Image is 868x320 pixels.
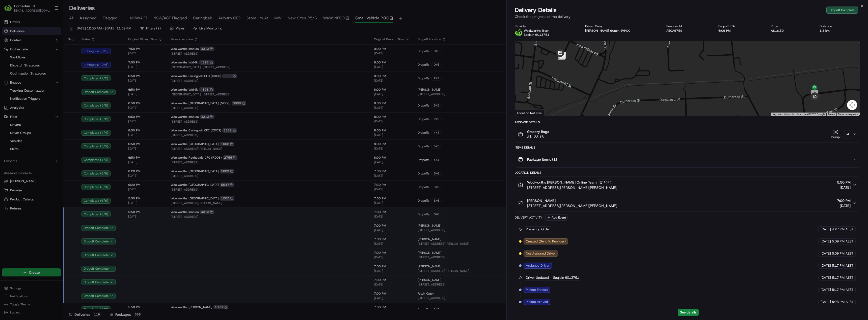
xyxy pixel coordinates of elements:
button: See details [678,309,699,316]
span: [DATE] [821,227,831,232]
p: Check the progress of the delivery [515,14,860,19]
span: 5:09 PM AEST [832,239,853,244]
button: Pickup+4 [830,129,851,139]
div: + 4 [844,131,851,138]
span: [DATE] [821,239,831,244]
div: Driver Group [585,24,658,28]
div: Distance [820,24,860,28]
span: 5:23 PM AEST [832,300,853,304]
span: Saqlain 6013751 [553,275,579,280]
span: Map data ©2025 Google [797,113,825,116]
div: Provider Id [666,24,710,28]
img: ww.png [515,29,523,37]
span: Saqlain 6013751 [524,33,549,37]
div: Package Details [515,120,860,124]
span: [PERSON_NAME] [527,198,556,203]
p: Woolworths Truck [524,29,549,33]
div: Provider [515,24,577,28]
span: 4:27 PM AEST [832,227,853,232]
span: 7:00 PM [837,198,851,203]
span: 5:50 PM [837,180,851,185]
div: Location Not Live [515,110,544,116]
span: 1073 [604,180,612,184]
span: [DATE] [837,203,851,208]
a: Open this area in Google Maps (opens a new window) [516,110,533,116]
div: A$16.50 [771,29,812,33]
span: [DATE] [821,251,831,256]
span: [DATE] [821,275,831,280]
span: A$123.16 [527,134,549,139]
button: Map camera controls [847,100,857,110]
span: [DATE] [837,185,851,190]
span: [STREET_ADDRESS][PERSON_NAME][PERSON_NAME] [527,185,617,190]
button: Grocery BagsA$123.16Pickup+4 [515,126,860,142]
div: Location Details [515,171,860,175]
span: 5:17 PM AEST [832,263,853,268]
div: [PERSON_NAME] 60min SVPOC [585,29,658,33]
span: Pickup Arrived [526,300,548,304]
span: [DATE] [821,288,831,292]
div: Price [771,24,812,28]
div: Items Details [515,146,860,150]
span: 5:17 PM AEST [832,288,853,292]
span: Assigned Driver [526,263,550,268]
div: 1.8 km [820,29,860,33]
div: 6 [559,52,566,58]
span: 5:09 PM AEST [832,251,853,256]
button: Keyboard shortcuts [773,113,794,116]
span: Pickup Enroute [526,288,548,292]
span: 5:17 PM AEST [832,275,853,280]
span: Delivery Details [515,6,557,14]
div: Pickup [830,135,842,139]
span: [DATE] [821,263,831,268]
span: Woolworths [PERSON_NAME] Online Team [527,180,597,185]
div: 6:06 PM [718,29,763,33]
span: Preparing Order [526,227,550,232]
span: Driver Updated [526,275,549,280]
span: [DATE] [821,300,831,304]
span: [STREET_ADDRESS][PERSON_NAME][PERSON_NAME] [527,203,617,208]
div: Delivery Activity [515,216,542,220]
div: Dropoff ETA [718,24,763,28]
button: Pickup [830,129,842,139]
a: Report a map error [838,113,858,116]
div: 5 [560,52,566,59]
span: Package Items ( 1 ) [527,157,557,162]
button: [PERSON_NAME][STREET_ADDRESS][PERSON_NAME][PERSON_NAME]7:00 PM[DATE] [515,195,860,211]
button: Woolworths [PERSON_NAME] Online Team1073[STREET_ADDRESS][PERSON_NAME][PERSON_NAME]5:50 PM[DATE] [515,176,860,193]
span: Grocery Bags [527,129,549,134]
button: ABCA6759 [666,29,682,33]
button: Add Event [545,215,568,221]
a: Terms (opens in new tab) [828,113,835,116]
span: Created (Sent To Provider) [526,239,566,244]
button: Package Items (1) [515,151,860,167]
img: Google [516,110,533,116]
span: Not Assigned Driver [526,251,556,256]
